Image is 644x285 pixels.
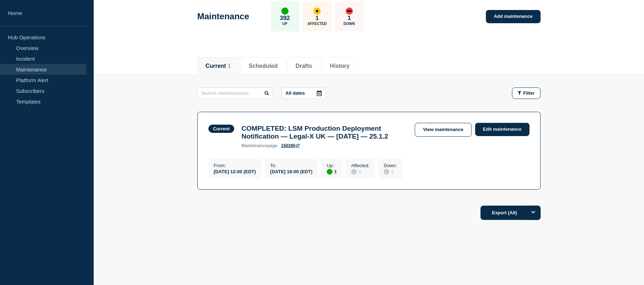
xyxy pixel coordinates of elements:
span: Filter [523,90,535,96]
div: disabled [384,169,389,175]
p: To : [270,163,313,168]
button: Options [526,206,541,220]
p: Down [344,22,355,26]
button: Drafts [296,63,312,69]
h1: Maintenance [197,11,249,21]
button: Current 1 [206,63,231,69]
div: [DATE] 16:00 (EDT) [270,168,313,174]
p: From : [214,163,256,168]
a: Add maintenance [486,10,540,23]
p: 1 [348,15,351,22]
button: Scheduled [249,63,278,69]
p: All dates [286,90,305,96]
span: 1 [228,63,231,69]
div: Current [213,126,230,131]
a: View maintenance [415,123,471,137]
div: 1 [327,168,337,175]
div: affected [314,7,321,15]
p: 1 [315,15,319,22]
button: Export (All) [481,206,541,220]
div: 0 [384,168,397,175]
p: Affected [308,22,326,26]
input: Search maintenances [197,87,273,99]
h3: COMPLETED: LSM Production Deployment Notification — Legal-X UK — [DATE] — 25.1.2 [241,125,408,140]
div: up [281,7,289,15]
a: Edit maintenance [475,123,530,136]
p: Down : [384,163,397,168]
button: All dates [282,87,326,99]
a: 150265 [281,143,300,148]
p: page [241,143,277,148]
p: Up [282,22,287,26]
div: down [346,7,353,15]
div: up [327,169,333,175]
p: Up : [327,163,337,168]
div: [DATE] 12:00 (EDT) [214,168,256,174]
div: 0 [351,168,369,175]
button: Filter [512,87,541,99]
span: maintenance [241,143,267,148]
p: 392 [280,15,290,22]
p: Affected : [351,163,369,168]
button: History [330,63,350,69]
div: disabled [351,169,357,175]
